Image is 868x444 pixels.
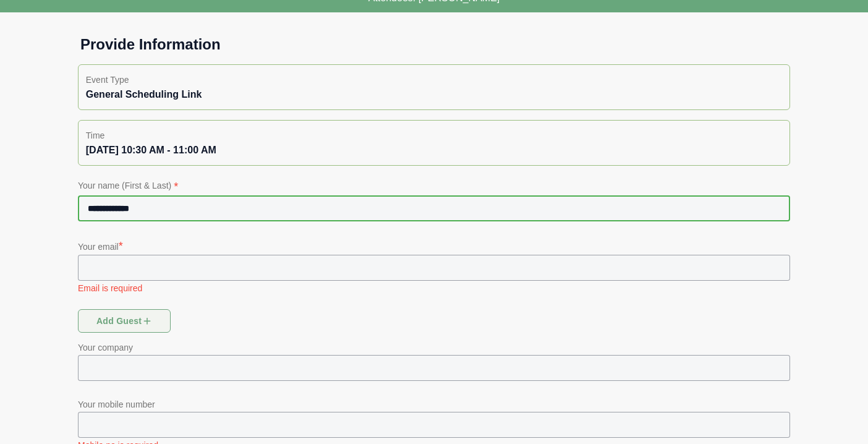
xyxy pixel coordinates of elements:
p: Your name (First & Last) [78,178,790,195]
p: Your company [78,340,790,355]
p: Time [86,128,782,143]
div: [DATE] 10:30 AM - 11:00 AM [86,143,782,158]
p: Email is required [78,282,790,294]
span: Add guest [96,309,153,333]
h1: Provide Information [70,35,798,54]
p: Your email [78,237,790,255]
button: Add guest [78,309,171,333]
div: General Scheduling Link [86,87,782,102]
p: Your mobile number [78,397,790,412]
p: Event Type [86,72,782,87]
